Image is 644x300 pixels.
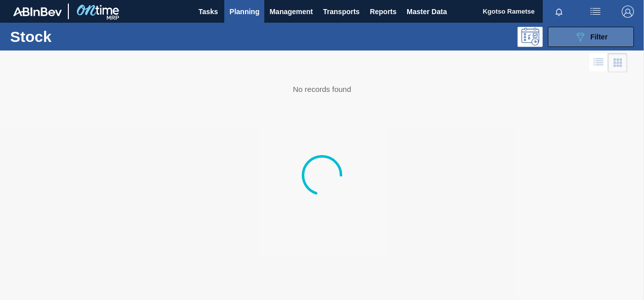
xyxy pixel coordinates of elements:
div: Programming: no user selected [517,27,543,47]
h1: Stock [10,31,150,42]
span: Master Data [407,6,447,18]
span: Tasks [197,6,219,18]
img: TNhmsLtSVTkK8tSr43FrP2fwEKptu5GPRR3wAAAABJRU5ErkJggg== [13,7,62,16]
span: Filter [590,33,608,41]
span: Transports [323,6,359,18]
img: Logout [622,6,634,18]
span: Management [269,6,313,18]
span: Reports [370,6,396,18]
button: Notifications [543,5,575,19]
img: userActions [589,6,601,18]
button: Filter [548,27,634,47]
span: Planning [229,6,259,18]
